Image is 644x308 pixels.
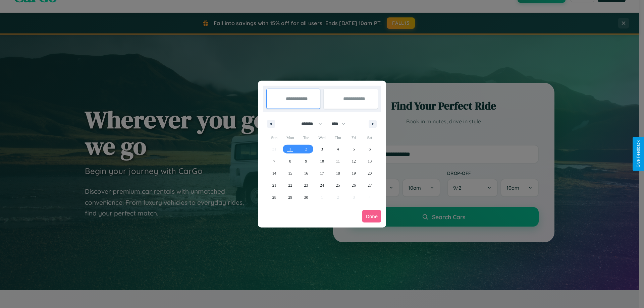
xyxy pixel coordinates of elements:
span: Thu [330,132,346,143]
span: 5 [353,143,355,155]
span: 20 [368,167,372,179]
span: 4 [337,143,339,155]
button: 13 [362,155,378,167]
span: 25 [336,179,340,191]
span: Wed [314,132,330,143]
span: 9 [305,155,307,167]
button: 11 [330,155,346,167]
button: 27 [362,179,378,191]
button: 24 [314,179,330,191]
button: 25 [330,179,346,191]
span: Sun [266,132,282,143]
button: 28 [266,191,282,203]
span: 18 [336,167,340,179]
span: Sat [362,132,378,143]
span: 28 [272,191,276,203]
button: 29 [282,191,298,203]
button: Done [362,210,381,223]
span: 3 [321,143,323,155]
button: 7 [266,155,282,167]
span: 27 [368,179,372,191]
button: 20 [362,167,378,179]
button: 8 [282,155,298,167]
button: 4 [330,143,346,155]
button: 1 [282,143,298,155]
div: Give Feedback [636,140,641,168]
button: 6 [362,143,378,155]
button: 16 [298,167,314,179]
span: 22 [288,179,292,191]
button: 18 [330,167,346,179]
span: 26 [352,179,356,191]
button: 17 [314,167,330,179]
span: Fri [346,132,362,143]
button: 3 [314,143,330,155]
span: 24 [320,179,324,191]
button: 5 [346,143,362,155]
span: 30 [304,191,308,203]
span: 2 [305,143,307,155]
span: 15 [288,167,292,179]
span: 13 [368,155,372,167]
button: 26 [346,179,362,191]
button: 2 [298,143,314,155]
span: 21 [272,179,276,191]
span: 1 [289,143,291,155]
button: 12 [346,155,362,167]
button: 22 [282,179,298,191]
span: 6 [369,143,371,155]
span: 19 [352,167,356,179]
span: 10 [320,155,324,167]
span: 8 [289,155,291,167]
span: Tue [298,132,314,143]
span: 16 [304,167,308,179]
span: Mon [282,132,298,143]
span: 11 [336,155,340,167]
button: 9 [298,155,314,167]
button: 30 [298,191,314,203]
span: 23 [304,179,308,191]
button: 15 [282,167,298,179]
span: 7 [273,155,275,167]
button: 10 [314,155,330,167]
span: 17 [320,167,324,179]
button: 21 [266,179,282,191]
span: 29 [288,191,292,203]
button: 23 [298,179,314,191]
span: 14 [272,167,276,179]
span: 12 [352,155,356,167]
button: 19 [346,167,362,179]
button: 14 [266,167,282,179]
